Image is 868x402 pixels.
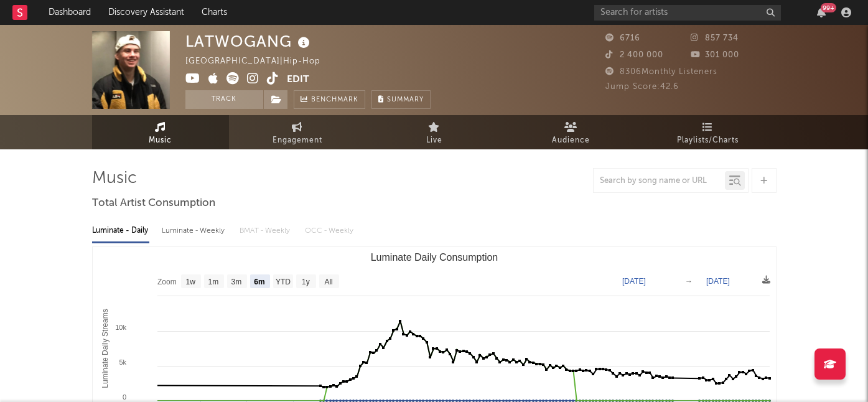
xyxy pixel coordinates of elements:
text: 5k [119,358,126,366]
span: 2 400 000 [605,51,663,59]
div: Luminate - Daily [92,220,149,241]
div: 99 + [821,3,836,12]
input: Search for artists [594,5,781,21]
input: Search by song name or URL [594,176,725,186]
span: 6716 [605,34,640,42]
text: → [685,277,693,286]
text: 0 [122,393,126,401]
text: 3m [231,278,241,286]
text: YTD [275,278,290,286]
div: Luminate - Weekly [162,220,227,241]
button: Track [185,90,263,109]
span: 8306 Monthly Listeners [605,68,717,76]
button: Edit [287,72,309,88]
a: Benchmark [294,90,365,109]
a: Engagement [229,115,366,149]
text: 6m [254,278,264,286]
span: Jump Score: 42.6 [605,83,679,91]
span: Playlists/Charts [677,133,739,148]
span: Live [426,133,442,148]
text: Luminate Daily Consumption [370,252,498,263]
text: [DATE] [622,277,646,286]
div: [GEOGRAPHIC_DATA] | Hip-Hop [185,54,335,69]
a: Playlists/Charts [640,115,777,149]
text: 1y [302,278,310,286]
text: Luminate Daily Streams [100,309,109,388]
span: Summary [387,96,424,103]
button: Summary [371,90,431,109]
span: Total Artist Consumption [92,196,215,211]
text: 1m [208,278,218,286]
span: Benchmark [311,93,358,108]
a: Live [366,115,503,149]
text: [DATE] [706,277,730,286]
a: Audience [503,115,640,149]
text: All [324,278,332,286]
button: 99+ [817,7,826,17]
span: Audience [552,133,590,148]
span: Engagement [273,133,322,148]
span: 301 000 [691,51,739,59]
a: Music [92,115,229,149]
text: Zoom [157,278,177,286]
text: 1w [185,278,195,286]
text: 10k [115,324,126,331]
span: 857 734 [691,34,739,42]
span: Music [149,133,172,148]
div: LATWOGANG [185,31,313,52]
